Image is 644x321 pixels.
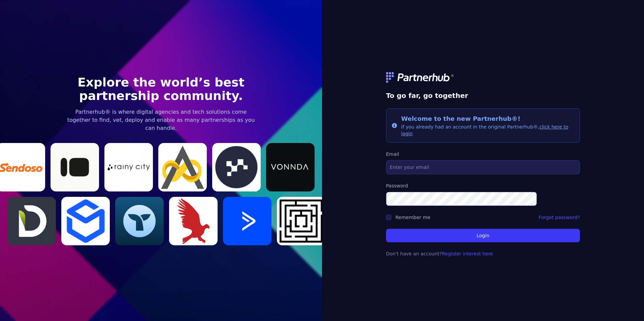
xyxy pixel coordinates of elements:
div: If you already had an account in the original Partnerhub®, [401,114,574,137]
label: Email [386,151,580,157]
input: Enter your email [386,160,580,174]
h1: To go far, go together [386,91,580,100]
h1: Explore the world’s best partnership community. [64,76,258,103]
button: Login [386,229,580,242]
label: Remember me [395,215,430,220]
img: logo [386,72,455,83]
a: Register interest here [442,251,493,256]
label: Password [386,182,580,189]
p: Partnerhub® is where digital agencies and tech solutions come together to find, vet, deploy and e... [64,108,258,132]
span: Welcome to the new Partnerhub®! [401,115,520,122]
a: Forgot password? [539,214,580,221]
p: Don't have an account? [386,250,580,257]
